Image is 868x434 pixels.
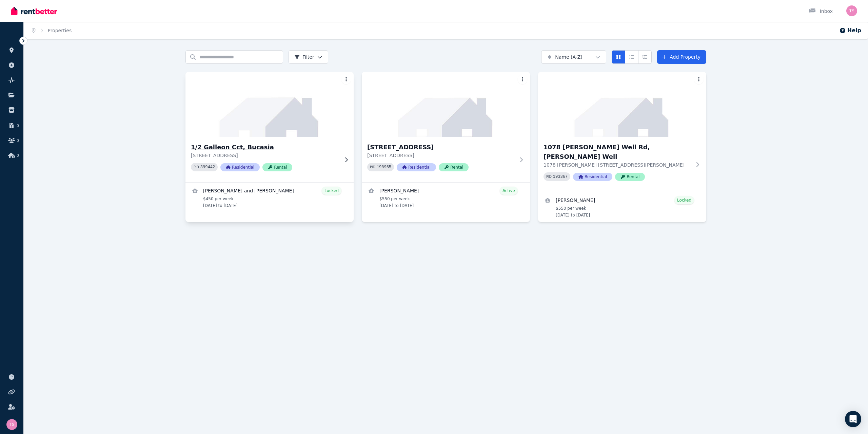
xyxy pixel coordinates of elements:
[181,70,358,139] img: 1/2 Galleon Cct, Bucasia
[220,163,260,171] span: Residential
[24,22,80,39] nav: Breadcrumb
[262,163,292,171] span: Rental
[367,143,515,152] h3: [STREET_ADDRESS]
[544,143,691,162] h3: 1078 [PERSON_NAME] Well Rd, [PERSON_NAME] Well
[439,163,469,171] span: Rental
[546,175,552,178] small: PID
[657,50,706,64] a: Add Property
[518,75,527,84] button: More options
[573,173,612,181] span: Residential
[555,54,583,60] span: Name (A-Z)
[191,143,339,152] h3: 1/2 Galleon Cct, Bucasia
[615,173,645,181] span: Rental
[638,50,652,64] button: Expanded list view
[377,165,391,170] code: 198965
[185,72,354,182] a: 1/2 Galleon Cct, Bucasia1/2 Galleon Cct, Bucasia[STREET_ADDRESS]PID 399442ResidentialRental
[6,419,17,430] img: Tanya Scifleet
[625,50,638,64] button: Compact list view
[846,5,857,16] img: Tanya Scifleet
[397,163,436,171] span: Residential
[185,183,354,212] a: View details for Bailey and Caitlyn Scifleet
[538,72,706,137] img: 1078 Pimpama Jacobs Well Rd, Jacobs Well
[362,72,530,182] a: 4 Fig Court, Bushland Beach[STREET_ADDRESS][STREET_ADDRESS]PID 198965ResidentialRental
[612,50,625,64] button: Card view
[370,165,375,169] small: PID
[538,192,706,222] a: View details for Kraigh Turner
[289,50,328,64] button: Filter
[367,152,515,159] p: [STREET_ADDRESS]
[553,174,568,179] code: 193367
[294,54,314,60] span: Filter
[200,165,215,170] code: 399442
[612,50,652,64] div: View options
[191,152,339,159] p: [STREET_ADDRESS]
[341,75,351,84] button: More options
[694,75,704,84] button: More options
[544,162,691,168] p: 1078 [PERSON_NAME] [STREET_ADDRESS][PERSON_NAME]
[809,8,833,15] div: Inbox
[362,183,530,212] a: View details for Rhod Mayers
[362,72,530,137] img: 4 Fig Court, Bushland Beach
[194,165,199,169] small: PID
[541,50,606,64] button: Name (A-Z)
[845,411,861,427] div: Open Intercom Messenger
[538,72,706,192] a: 1078 Pimpama Jacobs Well Rd, Jacobs Well1078 [PERSON_NAME] Well Rd, [PERSON_NAME] Well1078 [PERSO...
[839,26,861,35] button: Help
[11,6,57,16] img: RentBetter
[48,28,72,33] a: Properties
